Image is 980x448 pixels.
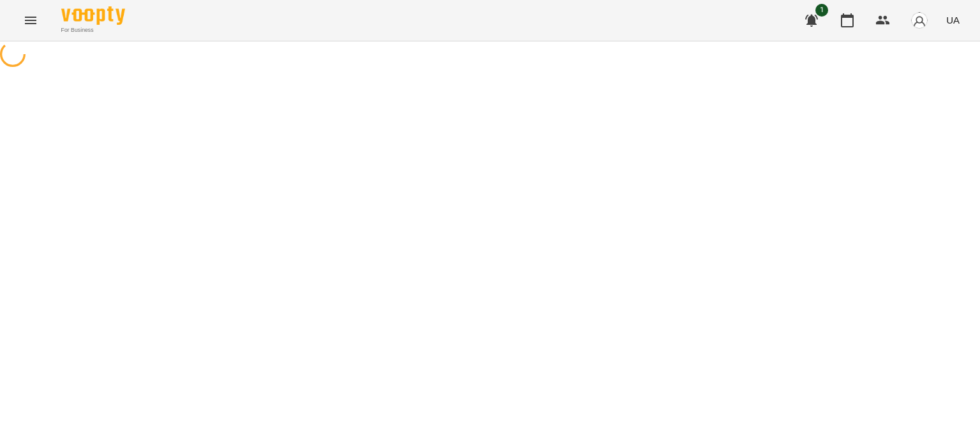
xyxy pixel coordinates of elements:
[15,5,46,36] button: Menu
[815,4,828,17] span: 1
[61,6,125,25] img: Voopty Logo
[941,8,965,32] button: UA
[946,13,960,27] span: UA
[910,11,928,29] img: avatar_s.png
[61,26,125,34] span: For Business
